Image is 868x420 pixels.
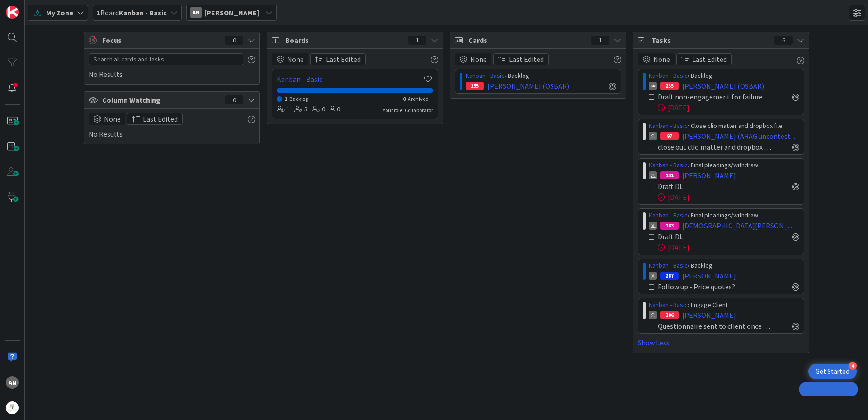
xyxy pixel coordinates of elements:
div: 4 [849,362,857,370]
div: [DATE] [658,102,799,113]
span: Boards [285,35,404,46]
div: › Close clio matter and dropbox file [649,121,799,131]
div: › Final pleadings/withdraw [649,211,799,220]
div: Draft non-engagement for failure to make payment or sign EL. [658,91,772,102]
span: Focus [102,35,218,46]
div: 1 [408,36,426,45]
div: 255 [466,82,484,90]
img: Visit kanbanzone.com [6,6,19,19]
div: [DATE] [658,192,799,203]
span: [PERSON_NAME] [682,310,736,321]
input: Search all cards and tasks... [89,53,243,65]
div: 0 [225,95,243,104]
div: AN [190,7,202,18]
div: 296 [660,311,679,319]
button: Last Edited [493,53,549,65]
a: Kanban - Basic [649,301,688,309]
div: 0 [225,36,243,45]
div: AN [649,82,657,90]
div: Questionnaire sent to client once engagement materials are received [658,321,772,331]
span: None [470,54,487,65]
div: › Backlog [649,261,799,270]
span: [PERSON_NAME] [204,7,259,18]
span: My Zone [46,7,73,18]
span: Cards [468,35,587,46]
div: Follow up - Price quotes? [658,281,760,292]
div: Open Get Started checklist, remaining modules: 4 [808,364,857,379]
div: 1 [591,36,609,45]
span: None [653,54,670,65]
a: Kanban - Basic [649,122,688,130]
a: Kanban - Basic [649,71,688,80]
span: Column Watching [102,94,221,105]
div: 3 [294,104,307,114]
span: Last Edited [326,54,361,65]
button: Last Edited [127,113,183,125]
div: No Results [89,53,255,80]
button: Last Edited [310,53,366,65]
div: 255 [660,82,679,90]
div: › Backlog [466,71,616,80]
span: [PERSON_NAME] (OSBAR) [487,80,569,91]
div: close out clio matter and dropbox file and move this card to AR or DONE when arag payment received [658,142,772,152]
a: Kanban - Basic [277,74,422,85]
div: AN [6,376,19,389]
b: Kanban - Basic [119,8,167,17]
span: [DEMOGRAPHIC_DATA][PERSON_NAME] [682,220,799,231]
span: Backlog [289,95,308,102]
span: [PERSON_NAME] [682,270,736,281]
div: Your role: Collaborator [383,106,433,114]
a: Kanban - Basic [649,211,688,219]
a: Kanban - Basic [649,261,688,269]
div: 0 [312,104,325,114]
span: Last Edited [143,113,178,124]
div: Draft DL [658,181,734,192]
div: Draft DL [658,231,734,242]
div: › Backlog [649,71,799,80]
button: Last Edited [676,53,732,65]
span: [PERSON_NAME] (ARAG uncontested divorce) [682,131,799,142]
a: Show Less [638,337,804,348]
div: › Final pleadings/withdraw [649,160,799,170]
span: [PERSON_NAME] [682,170,736,181]
div: 97 [660,132,679,140]
div: Get Started [816,367,849,376]
span: [PERSON_NAME] (OSBAR) [682,80,764,91]
span: Board [97,7,167,18]
div: 183 [660,222,679,230]
span: Tasks [651,35,770,46]
a: Kanban - Basic [466,71,505,80]
div: › Engage Client [649,300,799,310]
img: avatar [6,401,19,414]
span: None [104,113,121,124]
span: None [287,54,304,65]
div: 131 [660,171,679,179]
span: 1 [284,95,287,102]
div: No Results [89,113,255,139]
span: 0 [403,95,406,102]
span: Last Edited [509,54,544,65]
span: Archived [408,95,429,102]
span: Last Edited [692,54,727,65]
div: 6 [774,36,793,45]
div: 287 [660,272,679,280]
a: Kanban - Basic [649,161,688,169]
div: 0 [330,104,340,114]
div: 1 [277,104,290,114]
div: [DATE] [658,242,799,253]
b: 1 [97,8,100,17]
